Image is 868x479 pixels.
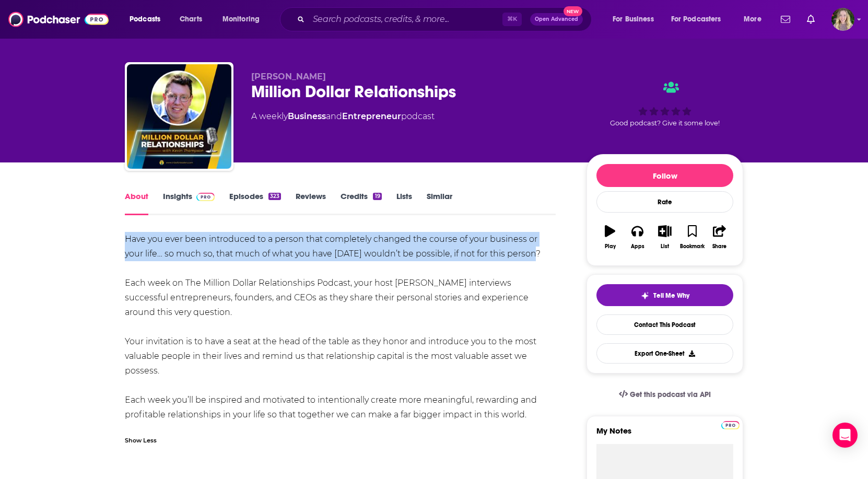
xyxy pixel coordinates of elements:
button: open menu [664,11,736,28]
button: open menu [122,11,174,28]
a: Credits19 [341,191,381,215]
span: More [744,12,761,27]
img: Podchaser Pro [721,421,740,429]
a: Charts [173,11,208,28]
span: Open Advanced [535,17,578,22]
div: Bookmark [680,243,705,250]
span: For Podcasters [671,12,721,27]
img: User Profile [831,8,854,31]
div: Play [605,243,616,250]
div: Rate [596,191,733,213]
a: Get this podcast via API [611,382,719,407]
span: Monitoring [222,12,260,27]
a: Reviews [296,191,326,215]
button: List [651,218,678,256]
button: tell me why sparkleTell Me Why [596,284,733,306]
span: Good podcast? Give it some love! [610,119,720,127]
div: A weekly podcast [251,110,435,123]
a: Pro website [721,419,740,429]
span: [PERSON_NAME] [251,72,326,81]
div: List [661,243,669,250]
button: Show profile menu [831,8,854,31]
div: 19 [373,193,381,200]
div: Open Intercom Messenger [832,423,858,448]
button: Share [706,218,733,256]
div: Apps [631,243,644,250]
img: tell me why sparkle [641,291,649,300]
label: My Notes [596,426,733,444]
a: Show notifications dropdown [777,10,794,28]
button: open menu [215,11,273,28]
a: About [125,191,148,215]
span: Logged in as lauren19365 [831,8,854,31]
button: Bookmark [678,218,706,256]
a: Lists [396,191,412,215]
button: Follow [596,164,733,187]
span: For Business [613,12,654,27]
div: 323 [268,193,281,200]
input: Search podcasts, credits, & more... [309,11,502,28]
button: Play [596,218,624,256]
a: Show notifications dropdown [803,10,819,28]
div: Have you ever been introduced to a person that completely changed the course of your business or ... [125,232,556,422]
span: New [564,6,582,16]
a: Business [288,111,326,121]
span: Charts [180,12,202,27]
span: and [326,111,342,121]
a: Episodes323 [229,191,281,215]
button: Open AdvancedNew [530,13,583,26]
a: Contact This Podcast [596,314,733,335]
a: Similar [427,191,452,215]
div: Share [712,243,726,250]
img: Million Dollar Relationships [127,64,231,169]
span: Get this podcast via API [630,390,711,399]
button: Apps [624,218,651,256]
div: Search podcasts, credits, & more... [290,7,602,31]
img: Podchaser - Follow, Share and Rate Podcasts [8,9,109,29]
img: Podchaser Pro [196,193,215,201]
span: Podcasts [130,12,160,27]
button: open menu [736,11,775,28]
button: Export One-Sheet [596,343,733,364]
button: open menu [605,11,667,28]
div: Good podcast? Give it some love! [587,72,743,136]
span: ⌘ K [502,13,522,26]
a: Entrepreneur [342,111,401,121]
span: Tell Me Why [653,291,689,300]
a: InsightsPodchaser Pro [163,191,215,215]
